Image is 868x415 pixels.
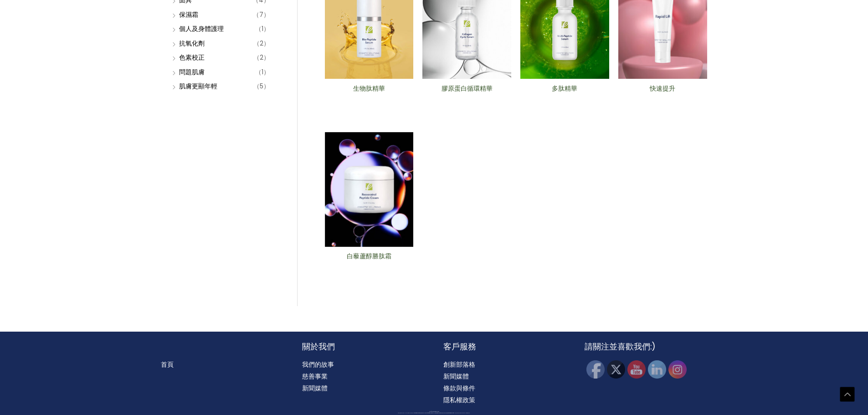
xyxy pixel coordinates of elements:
a: 生物肽精華 [332,84,406,105]
a: 首頁 [161,360,174,369]
nav: 關於我們 [302,359,425,394]
font: 關於我們 [302,341,335,352]
font: 快速提升 [650,84,675,93]
img: Facebook [586,360,605,379]
a: 肌膚更顯年輕 [179,82,217,91]
a: 慈善事業 [302,372,328,381]
a: 個人及身體護理 [179,24,224,33]
font: 生物肽精華 [353,84,385,93]
img: 白藜蘆醇勝肽霜 [325,132,414,247]
a: 新聞媒體 [302,384,328,393]
a: 問題肌膚 [179,67,205,77]
font: （2） [253,53,270,62]
nav: 客戶服務 [443,359,566,406]
a: 快速提升 [626,84,699,105]
img: 嘰嘰喳喳 [607,360,625,379]
font: （1） [255,67,270,77]
font: （1） [255,24,270,33]
a: 保濕霜 [179,10,198,19]
font: （2） [253,39,270,48]
a: 我們的故事 [302,360,334,369]
a: 創新部落格 [443,360,475,369]
font: （5） [253,82,270,91]
a: 膠原蛋白循環精華 [430,84,503,105]
a: 白藜蘆醇勝肽霜 [332,252,406,272]
font: 請關注並喜歡我們:) [585,341,656,352]
nav: 選單 [161,359,284,370]
font: （7） [253,10,270,19]
font: 多肽精華 [552,84,577,93]
a: 多肽精華 [528,84,601,105]
font: 白藜蘆醇勝肽霜 [347,251,391,261]
a: 新聞媒體 [443,372,469,381]
a: 色素校正 [179,53,205,62]
a: 隱私權政策 [443,395,475,405]
font: 膠原蛋白循環精華 [442,84,493,93]
a: 條款與條件 [443,384,475,393]
font: 客戶服務 [443,341,476,352]
a: 抗氧化劑 [179,39,205,48]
